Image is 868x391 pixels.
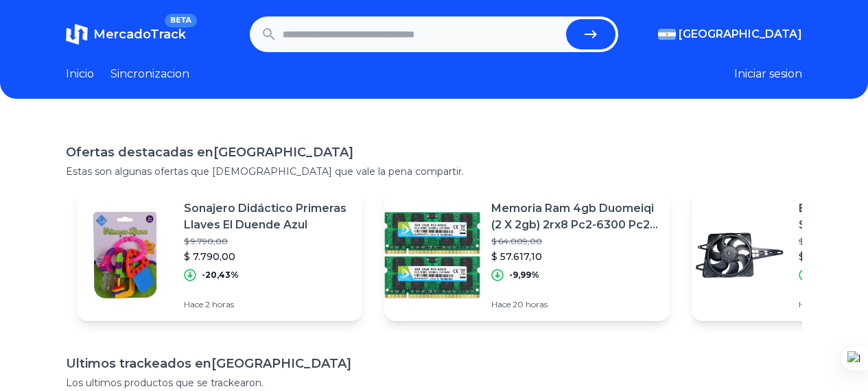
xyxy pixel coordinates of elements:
p: Los ultimos productos que se trackearon. [66,376,802,390]
p: $ 57.617,10 [491,250,659,263]
p: $ 64.009,00 [491,236,659,247]
a: Featured imageSonajero Didáctico Primeras Llaves El Duende Azul$ 9.790,00$ 7.790,00-20,43%Hace 2 ... [77,189,362,321]
img: Argentina [658,29,676,40]
h1: Ofertas destacadas en [GEOGRAPHIC_DATA] [66,143,802,162]
p: $ 7.790,00 [184,250,351,263]
a: MercadoTrackBETA [66,23,186,45]
p: Hace 20 horas [491,299,659,310]
p: Hace 2 horas [184,299,351,310]
a: Inicio [66,66,94,82]
a: Sincronizacion [110,66,189,82]
p: -20,43% [202,270,239,281]
p: Memoria Ram 4gb Duomeiqi (2 X 2gb) 2rx8 Pc2-6300 Pc2-6400 Pc2-6400s Ddr2 800mhz Sodimm Cl6 1.8v 2... [491,200,659,233]
h1: Ultimos trackeados en [GEOGRAPHIC_DATA] [66,354,802,373]
span: [GEOGRAPHIC_DATA] [679,26,802,43]
p: $ 9.790,00 [184,236,351,247]
p: Sonajero Didáctico Primeras Llaves El Duende Azul [184,200,351,233]
p: Estas son algunas ofertas que [DEMOGRAPHIC_DATA] que vale la pena compartir. [66,165,802,178]
p: -9,99% [509,270,539,281]
img: Featured image [77,207,173,303]
span: BETA [165,14,197,27]
button: Iniciar sesion [734,66,802,82]
img: Featured image [692,207,788,303]
img: MercadoTrack [66,23,88,45]
span: MercadoTrack [93,27,186,42]
button: [GEOGRAPHIC_DATA] [658,26,802,43]
img: Featured image [384,207,480,303]
a: Featured imageMemoria Ram 4gb Duomeiqi (2 X 2gb) 2rx8 Pc2-6300 Pc2-6400 Pc2-6400s Ddr2 800mhz Sod... [384,189,670,321]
